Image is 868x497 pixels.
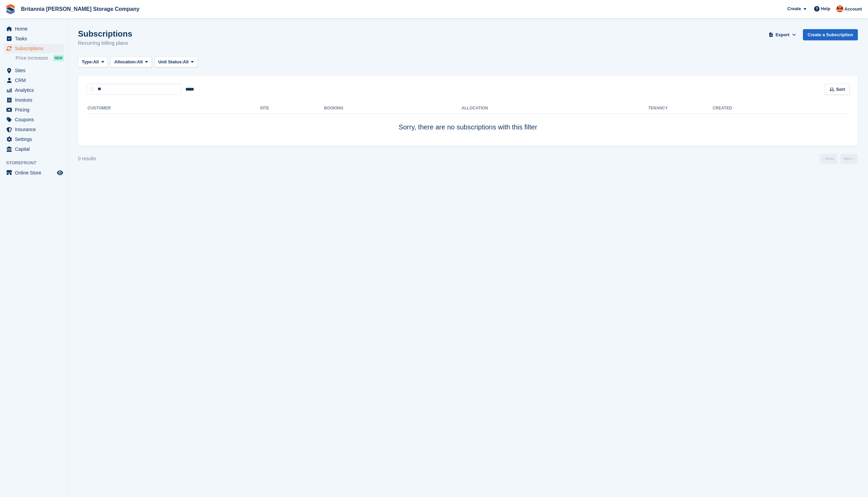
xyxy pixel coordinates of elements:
[114,59,137,65] span: Allocation:
[3,66,64,75] a: menu
[648,103,672,114] th: Tenancy
[78,29,132,38] h1: Subscriptions
[15,44,56,53] span: Subscriptions
[3,115,64,124] a: menu
[3,85,64,95] a: menu
[3,168,64,178] a: menu
[155,57,198,68] button: Unit Status: All
[183,59,189,65] span: All
[3,44,64,53] a: menu
[15,34,56,43] span: Tasks
[15,168,56,178] span: Online Store
[818,154,859,164] nav: Page
[821,5,830,12] span: Help
[836,5,843,12] img: Einar Agustsson
[836,86,845,93] span: Sort
[15,24,56,34] span: Home
[461,103,648,114] th: Allocation
[3,95,64,105] a: menu
[78,155,96,162] div: 0 results
[56,169,64,177] a: Preview store
[803,29,858,40] a: Create a Subscription
[3,34,64,43] a: menu
[768,29,797,40] button: Export
[16,54,64,62] a: Price increases NEW
[82,59,93,65] span: Type:
[18,3,142,15] a: Britannia [PERSON_NAME] Storage Company
[3,105,64,115] a: menu
[3,24,64,34] a: menu
[15,66,56,75] span: Sites
[260,103,324,114] th: Site
[78,39,132,47] p: Recurring billing plans
[15,134,56,144] span: Settings
[775,32,789,38] span: Export
[3,76,64,85] a: menu
[15,105,56,115] span: Pricing
[15,76,56,85] span: CRM
[820,154,837,164] a: Previous
[3,144,64,154] a: menu
[16,55,48,61] span: Price increases
[15,115,56,124] span: Coupons
[53,55,64,61] div: NEW
[15,144,56,154] span: Capital
[713,103,850,114] th: Created
[844,6,862,13] span: Account
[399,123,537,131] span: Sorry, there are no subscriptions with this filter
[787,5,801,12] span: Create
[5,4,16,14] img: stora-icon-8386f47178a22dfd0bd8f6a31ec36ba5ce8667c1dd55bd0f319d3a0aa187defe.svg
[78,57,108,68] button: Type: All
[93,59,99,65] span: All
[15,125,56,134] span: Insurance
[324,103,462,114] th: Booking
[158,59,183,65] span: Unit Status:
[840,154,858,164] a: Next
[15,85,56,95] span: Analytics
[137,59,143,65] span: All
[3,125,64,134] a: menu
[3,134,64,144] a: menu
[111,57,152,68] button: Allocation: All
[86,103,260,114] th: Customer
[6,160,67,166] span: Storefront
[15,95,56,105] span: Invoices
